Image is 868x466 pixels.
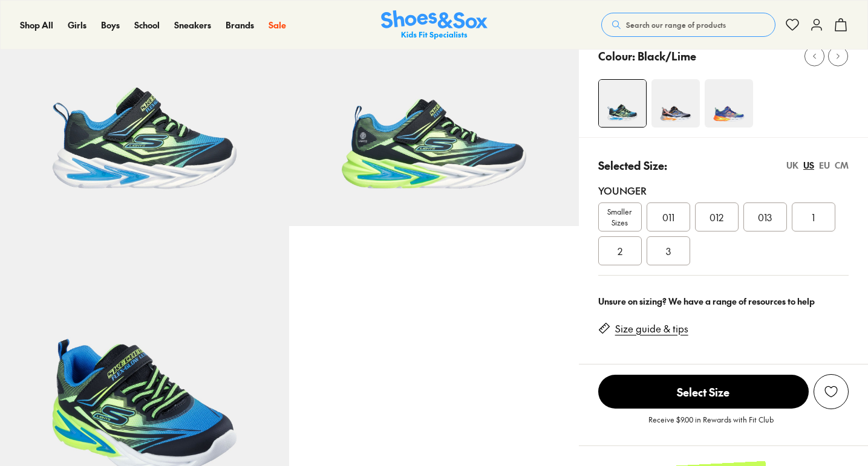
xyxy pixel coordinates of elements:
[598,375,809,409] span: Select Size
[601,13,775,37] button: Search our range of products
[174,19,211,31] a: Sneakers
[626,19,726,30] span: Search our range of products
[101,19,120,31] a: Boys
[705,79,753,128] img: 4-537655_1
[758,210,772,224] span: 013
[134,19,160,31] a: School
[20,19,53,31] a: Shop All
[835,159,849,172] div: CM
[598,183,849,198] div: Younger
[599,206,641,228] span: Smaller Sizes
[68,19,86,31] span: Girls
[68,19,86,31] a: Girls
[134,19,160,31] span: School
[819,159,830,172] div: EU
[598,48,635,64] p: Colour:
[20,19,53,31] span: Shop All
[381,10,488,40] a: Shoes & Sox
[598,374,809,409] button: Select Size
[666,244,671,258] span: 3
[648,414,774,436] p: Receive $9.00 in Rewards with Fit Club
[174,19,211,31] span: Sneakers
[269,19,286,31] a: Sale
[226,19,254,31] a: Brands
[599,80,646,127] img: 4-551161_1
[226,19,254,31] span: Brands
[598,295,849,308] div: Unsure on sizing? We have a range of resources to help
[638,48,696,64] p: Black/Lime
[814,374,849,409] button: Add to Wishlist
[662,210,674,224] span: 011
[381,10,488,40] img: SNS_Logo_Responsive.svg
[615,322,688,335] a: Size guide & tips
[618,244,622,258] span: 2
[651,79,700,128] img: 4-537660_1
[786,159,798,172] div: UK
[269,19,286,31] span: Sale
[812,210,815,224] span: 1
[101,19,120,31] span: Boys
[710,210,723,224] span: 012
[598,157,667,173] p: Selected Size:
[803,159,814,172] div: US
